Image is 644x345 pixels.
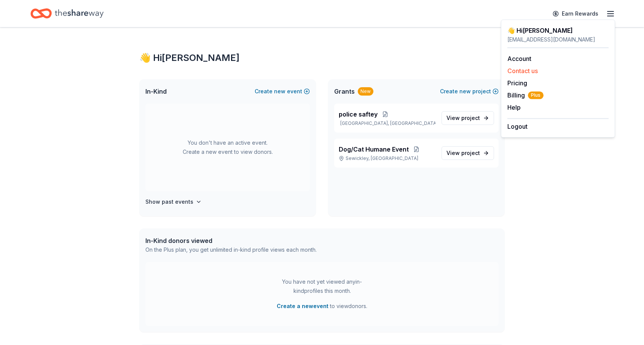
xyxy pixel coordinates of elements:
button: Logout [507,122,528,131]
a: View project [442,146,494,160]
a: Home [30,5,104,22]
span: police saftey [339,110,378,119]
div: You don't have an active event. Create a new event to view donors. [145,104,310,191]
p: [GEOGRAPHIC_DATA], [GEOGRAPHIC_DATA] [339,120,435,126]
div: You have not yet viewed any in-kind profiles this month. [274,277,370,295]
span: project [461,150,480,156]
div: New [358,87,373,96]
button: Contact us [507,66,538,75]
a: Account [507,55,531,62]
button: BillingPlus [507,91,544,100]
span: to view donors . [277,302,367,311]
div: 👋 Hi [PERSON_NAME] [507,26,609,35]
div: In-Kind donors viewed [145,236,317,245]
span: new [274,87,285,96]
div: On the Plus plan, you get unlimited in-kind profile views each month. [145,245,317,254]
span: View [446,113,480,123]
button: Create a newevent [277,302,328,311]
a: View project [442,111,494,125]
span: new [459,87,471,96]
div: [EMAIL_ADDRESS][DOMAIN_NAME] [507,35,609,44]
a: Pricing [507,79,527,87]
button: Createnewproject [440,87,499,96]
span: View [446,149,480,158]
a: Earn Rewards [548,7,603,21]
span: Plus [528,91,544,99]
span: In-Kind [145,87,167,96]
span: Billing [507,91,544,100]
p: Sewickley, [GEOGRAPHIC_DATA] [339,155,435,161]
h4: Show past events [145,197,193,206]
span: Grants [334,87,355,96]
button: Show past events [145,197,202,206]
button: Help [507,103,521,112]
span: project [461,115,480,121]
button: Createnewevent [255,87,310,96]
div: 👋 Hi [PERSON_NAME] [139,52,505,64]
span: Dog/Cat Humane Event [339,145,409,154]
